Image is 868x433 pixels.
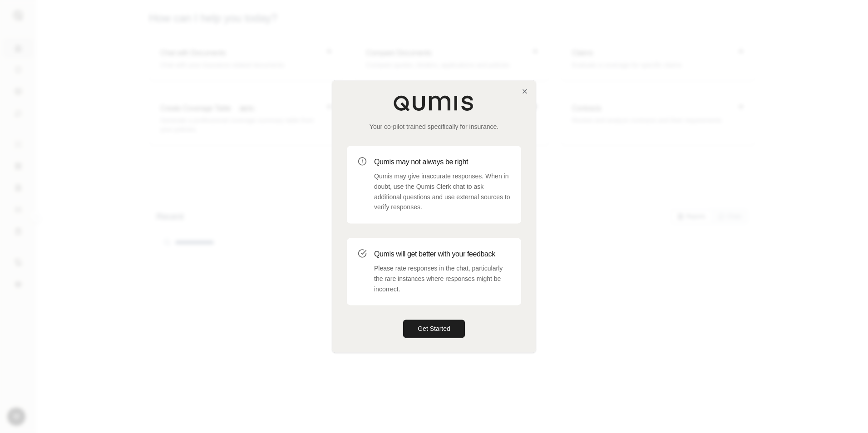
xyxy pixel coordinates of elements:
[374,171,510,212] p: Qumis may give inaccurate responses. When in doubt, use the Qumis Clerk chat to ask additional qu...
[374,249,510,260] h3: Qumis will get better with your feedback
[374,263,510,294] p: Please rate responses in the chat, particularly the rare instances where responses might be incor...
[393,95,475,111] img: Qumis Logo
[347,122,521,131] p: Your co-pilot trained specifically for insurance.
[403,320,465,338] button: Get Started
[374,157,510,167] h3: Qumis may not always be right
